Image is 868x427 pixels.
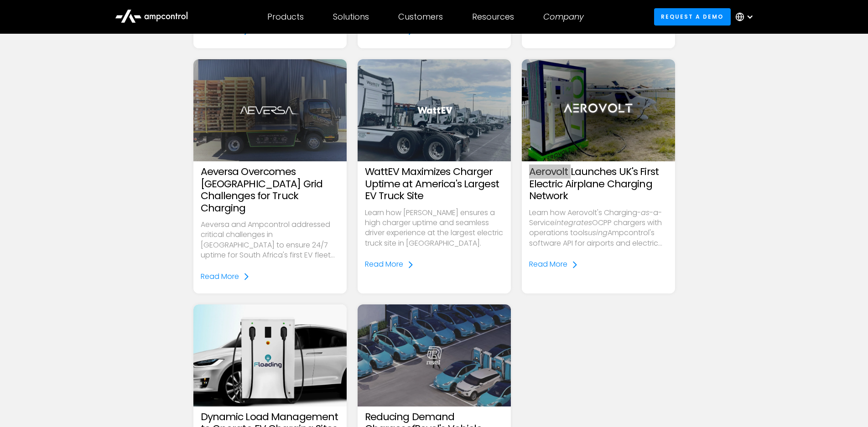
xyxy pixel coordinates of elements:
div: Customers [398,12,443,22]
div: Resources [472,12,514,22]
a: Request a demo [654,8,731,25]
p: Aeversa and Ampcontrol addressed critical challenges in [GEOGRAPHIC_DATA] to ensure 24/7 uptime f... [201,220,339,261]
div: Read More [201,272,239,282]
i: integrates [555,217,592,228]
div: Read More [529,259,567,269]
a: Read More [529,259,578,269]
div: Products [267,12,304,22]
p: Learn how Aerovolt's Charging- -a-Service OCPP chargers with operations tools Ampcontrol's softwa... [529,208,668,249]
div: Company [543,12,584,22]
div: Solutions [333,12,369,22]
a: Read More [201,272,250,282]
a: Read More [365,259,414,269]
h3: Aeversa Overcomes [GEOGRAPHIC_DATA] Grid Challenges for Truck Charging [201,166,339,214]
h3: Aerovolt Launches UK's First Electric Airplane Charging Network [529,166,668,202]
p: Learn how [PERSON_NAME] ensures a high charger uptime and seamless driver experience at the large... [365,208,504,249]
h3: WattEV Maximizes Charger Uptime at America's Largest EV Truck Site [365,166,504,202]
i: using [588,227,608,238]
i: as [641,207,650,218]
div: Read More [365,259,403,269]
i: Company [543,11,584,22]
